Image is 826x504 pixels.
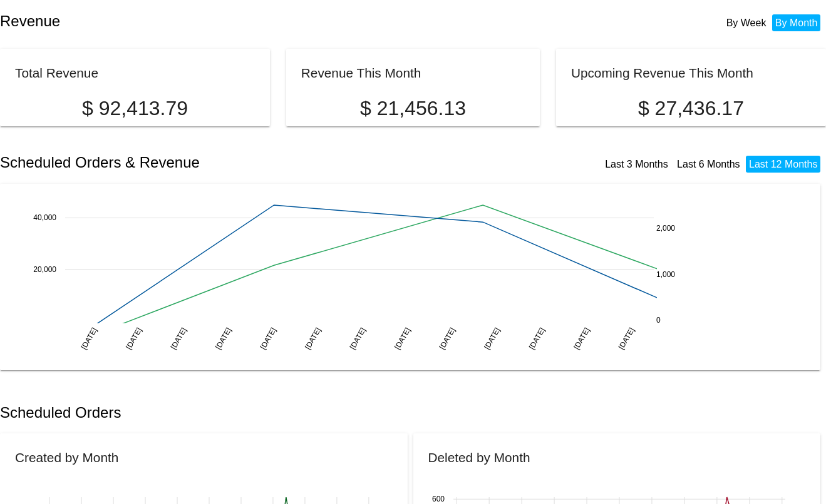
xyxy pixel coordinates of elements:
h2: Created by Month [15,450,118,465]
text: 1,000 [656,270,675,278]
text: 2,000 [656,224,675,233]
text: [DATE] [259,326,278,351]
text: [DATE] [124,326,143,351]
text: 600 [431,495,444,504]
h2: Deleted by Month [428,450,530,465]
li: By Week [723,14,770,31]
text: [DATE] [214,326,233,351]
p: $ 92,413.79 [15,97,255,120]
p: $ 27,436.17 [571,97,811,120]
text: [DATE] [348,326,368,351]
text: [DATE] [617,326,636,351]
a: Last 3 Months [605,159,668,169]
text: [DATE] [527,326,547,351]
h2: Total Revenue [15,66,98,80]
text: [DATE] [572,326,591,351]
text: [DATE] [438,326,457,351]
h2: Revenue This Month [301,66,421,80]
text: 20,000 [33,265,56,273]
li: By Month [772,14,821,31]
h2: Upcoming Revenue This Month [571,66,753,80]
text: 40,000 [33,213,56,222]
text: [DATE] [393,326,412,351]
a: Last 6 Months [677,159,740,169]
text: [DATE] [482,326,502,351]
p: $ 21,456.13 [301,97,525,120]
text: [DATE] [80,326,99,351]
text: [DATE] [303,326,323,351]
text: [DATE] [169,326,188,351]
text: 0 [656,315,661,324]
a: Last 12 Months [749,159,817,169]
